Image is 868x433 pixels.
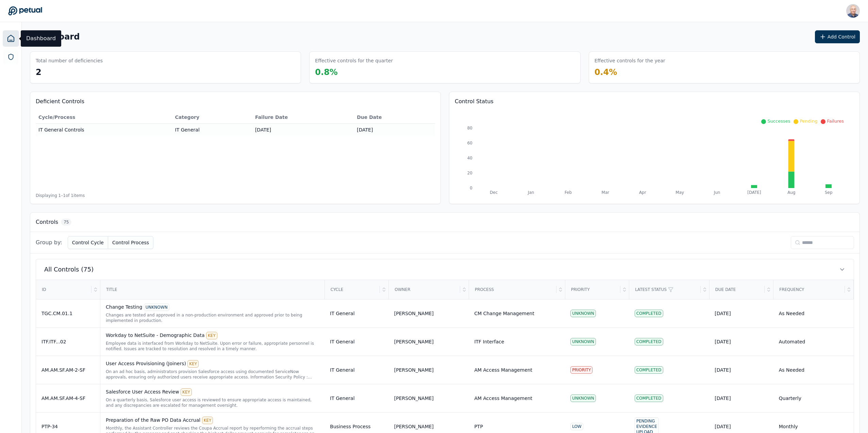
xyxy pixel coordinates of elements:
h3: Effective controls for the year [595,57,665,64]
div: PRIORITY [570,366,592,374]
div: KEY [187,360,199,368]
th: Due Date [354,111,435,124]
div: KEY [181,388,192,396]
a: Go to Dashboard [8,6,42,16]
div: KEY [202,417,213,424]
tspan: 40 [467,156,472,160]
button: Control Process [108,236,153,249]
tspan: Dec [490,190,498,195]
tspan: Apr [639,190,646,195]
div: Frequency [774,280,845,299]
th: Cycle/Process [36,111,172,124]
div: [DATE] [715,338,768,345]
div: Completed [635,395,663,402]
div: ITF Interface [474,338,504,345]
td: IT General [172,124,252,136]
div: On an ad hoc basis, administrators provision Salesforce access using documented ServiceNow approv... [106,369,319,380]
tspan: Jan [528,190,534,195]
span: 2 [36,67,41,77]
div: [DATE] [715,310,768,317]
div: Change Testing [106,304,319,311]
div: [PERSON_NAME] [394,423,434,430]
div: Due Date [710,280,765,299]
td: IT General [324,299,389,327]
td: Quarterly [773,384,854,412]
div: UNKNOWN [570,395,596,402]
div: Latest Status [630,280,701,299]
div: ID [36,280,91,299]
div: Workday to NetSuite - Demographic Data [106,332,319,339]
span: 75 [61,219,71,226]
span: 0.8 % [315,67,338,77]
td: IT General [324,356,389,384]
tspan: May [675,190,684,195]
div: Changes are tested and approved in a non-production environment and approved prior to being imple... [106,312,319,323]
div: Cycle [325,280,380,299]
h3: Control Status [455,97,854,106]
div: AM.AM.SF.AM-4-SF [41,395,95,402]
div: [PERSON_NAME] [394,367,434,373]
td: As Needed [773,356,854,384]
span: All Controls (75) [44,265,94,274]
div: Process [469,280,556,299]
button: Control Cycle [68,236,108,249]
h3: Deficient Controls [36,97,435,106]
div: UNKNOWN [144,304,169,311]
th: Category [172,111,252,124]
span: Group by: [36,238,62,247]
td: As Needed [773,299,854,327]
div: [PERSON_NAME] [394,310,434,317]
div: On a quarterly basis, Salesforce user access is reviewed to ensure appropriate access is maintain... [106,397,319,408]
span: 0.4 % [595,67,617,77]
th: Failure Date [252,111,354,124]
div: Title [101,280,324,299]
div: TGC.CM.01.1 [41,310,95,317]
tspan: 20 [467,171,472,175]
div: AM Access Management [474,395,532,402]
tspan: Sep [825,190,833,195]
div: KEY [206,332,217,339]
td: IT General Controls [36,124,172,136]
h3: Controls [36,218,58,226]
div: CM Change Management [474,310,534,317]
span: Failures [827,119,844,124]
a: Dashboard [3,30,19,47]
tspan: 80 [467,126,472,130]
div: Completed [635,310,663,317]
div: Completed [635,338,663,345]
td: Automated [773,327,854,356]
tspan: Jun [714,190,720,195]
tspan: Aug [787,190,795,195]
div: User Access Provisioning (Joiners) [106,360,319,368]
div: Owner [389,280,460,299]
td: IT General [324,327,389,356]
tspan: [DATE] [747,190,761,195]
div: Preparation of the Raw PO Data Accrual [106,417,319,424]
div: UNKNOWN [570,338,596,345]
div: UNKNOWN [570,310,596,317]
div: PTP-34 [41,423,95,430]
tspan: 60 [467,141,472,145]
div: Employee data is interfaced from Workday to NetSuite. Upon error or failure, appropriate personne... [106,341,319,352]
div: AM.AM.SF.AM-2-SF [41,367,95,373]
tspan: 0 [470,186,472,190]
td: [DATE] [252,124,354,136]
h3: Effective controls for the quarter [315,57,393,64]
tspan: Feb [565,190,572,195]
div: AM Access Management [474,367,532,373]
img: Harel K [846,4,860,18]
div: LOW [570,423,583,430]
div: Priority [566,280,621,299]
span: Pending [800,119,817,124]
tspan: Mar [602,190,610,195]
div: Salesforce User Access Review [106,388,319,396]
div: [DATE] [715,423,768,430]
button: Add Control [815,30,860,43]
div: [PERSON_NAME] [394,338,434,345]
div: ITF.ITF...02 [41,338,95,345]
div: [DATE] [715,395,768,402]
a: SOC 1 Reports [3,49,18,64]
div: [PERSON_NAME] [394,395,434,402]
h3: Total number of deficiencies [36,57,103,64]
span: Displaying 1– 1 of 1 items [36,193,85,198]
